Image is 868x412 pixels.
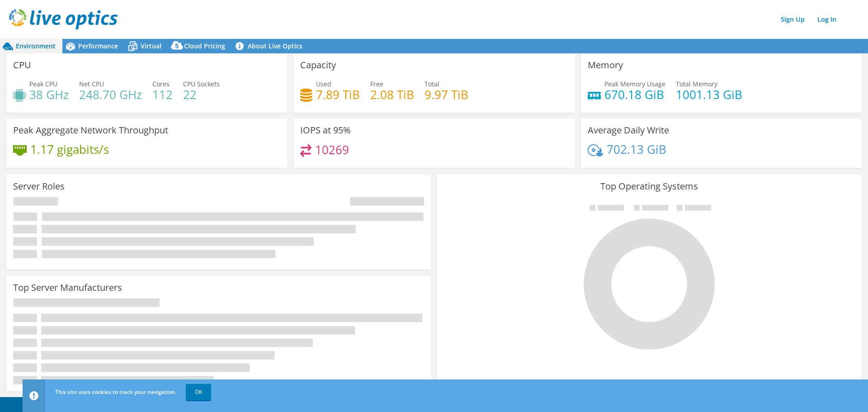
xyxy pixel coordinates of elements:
span: Virtual [141,42,161,50]
a: Sign Up [776,13,809,26]
a: Log In [813,13,841,26]
h4: 22 [183,90,220,99]
h3: Average Daily Write [588,125,669,135]
h4: 112 [152,90,173,99]
h4: 1.17 gigabits/s [30,144,109,154]
a: OK [186,384,211,400]
h3: Memory [588,60,623,70]
span: Performance [78,42,118,50]
span: Cloud Pricing [184,42,225,50]
h4: 670.18 GiB [604,90,665,99]
h4: 9.97 TiB [425,90,468,99]
span: Total [425,80,439,88]
h3: Peak Aggregate Network Throughput [13,125,168,135]
h3: IOPS at 95% [300,125,351,135]
h4: 38 GHz [29,90,69,99]
h4: 2.08 TiB [370,90,414,99]
span: Peak Memory Usage [604,80,665,88]
a: About Live Optics [232,39,309,53]
h4: 702.13 GiB [607,144,666,154]
span: Cores [152,80,170,88]
span: Net CPU [79,80,104,88]
h3: CPU [13,60,31,70]
h4: 248.70 GHz [79,90,142,99]
span: Free [370,80,383,88]
span: This site uses cookies to track your navigation. [55,388,176,396]
h4: 10269 [315,145,349,155]
h3: Top Operating Systems [444,181,855,191]
h3: Top Server Manufacturers [13,283,122,293]
h4: 1001.13 GiB [676,90,742,99]
span: Used [316,80,331,88]
span: Peak CPU [29,80,57,88]
img: live_optics_svg.svg [9,9,118,29]
h3: Server Roles [13,181,65,191]
h4: 7.89 TiB [316,90,360,99]
h3: Capacity [300,60,336,70]
span: CPU Sockets [183,80,220,88]
span: Total Memory [676,80,717,88]
span: Environment [16,42,56,50]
